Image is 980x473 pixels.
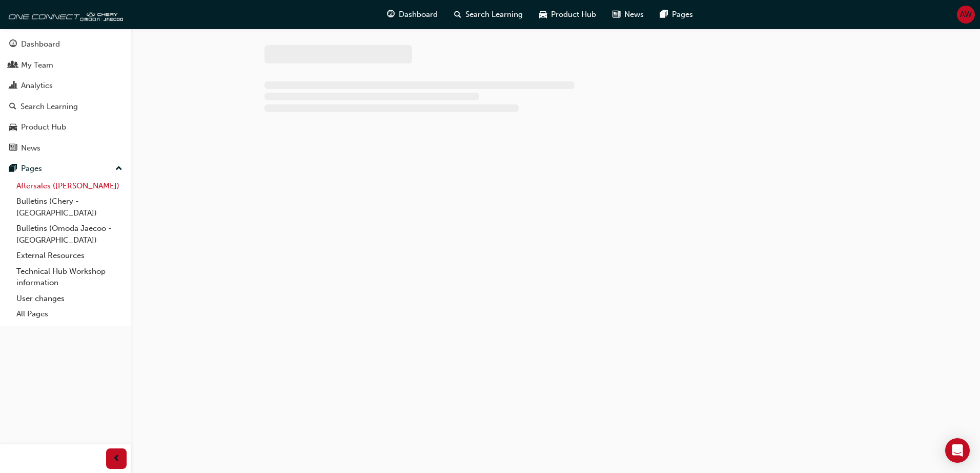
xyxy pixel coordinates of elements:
[4,159,127,178] button: Pages
[113,453,120,465] span: prev-icon
[12,248,127,264] a: External Resources
[652,4,701,25] a: pages-iconPages
[21,121,66,133] div: Product Hub
[4,139,127,158] a: News
[115,162,122,176] span: up-icon
[21,59,53,71] div: My Team
[4,76,127,95] a: Analytics
[4,97,127,116] a: Search Learning
[5,4,123,25] img: oneconnect
[12,193,127,221] a: Bulletins (Chery - [GEOGRAPHIC_DATA])
[660,8,668,21] span: pages-icon
[454,8,461,21] span: search-icon
[12,221,127,248] a: Bulletins (Omoda Jaecoo - [GEOGRAPHIC_DATA])
[4,56,127,75] a: My Team
[9,61,17,70] span: people-icon
[379,4,446,25] a: guage-iconDashboard
[539,8,547,21] span: car-icon
[4,35,127,54] a: Dashboard
[21,101,78,113] div: Search Learning
[960,9,972,20] span: AW
[672,9,693,20] span: Pages
[4,33,127,159] button: DashboardMy TeamAnalyticsSearch LearningProduct HubNews
[387,8,395,21] span: guage-icon
[21,38,60,50] div: Dashboard
[12,178,127,194] a: Aftersales ([PERSON_NAME])
[4,118,127,137] a: Product Hub
[604,4,652,25] a: news-iconNews
[957,6,975,24] button: AW
[21,142,40,154] div: News
[9,144,17,153] span: news-icon
[12,291,127,307] a: User changes
[399,9,438,20] span: Dashboard
[446,4,531,25] a: search-iconSearch Learning
[612,8,620,21] span: news-icon
[12,264,127,291] a: Technical Hub Workshop information
[21,80,53,92] div: Analytics
[9,164,17,174] span: pages-icon
[624,9,644,20] span: News
[9,81,17,91] span: chart-icon
[551,9,596,20] span: Product Hub
[465,9,523,20] span: Search Learning
[21,163,42,175] div: Pages
[9,40,17,49] span: guage-icon
[12,306,127,322] a: All Pages
[9,102,16,112] span: search-icon
[9,123,17,132] span: car-icon
[531,4,604,25] a: car-iconProduct Hub
[945,438,970,463] div: Open Intercom Messenger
